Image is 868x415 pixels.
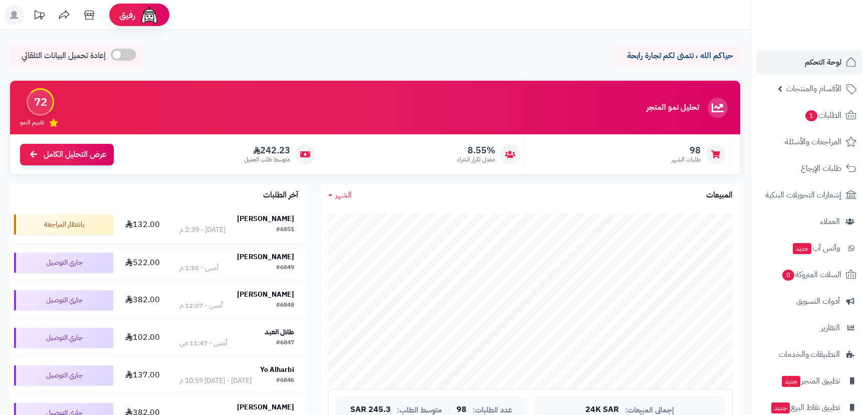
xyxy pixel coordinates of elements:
div: بانتظار المراجعة [14,215,113,235]
span: 242.23 [244,145,290,156]
div: جاري التوصيل [14,328,113,348]
span: أدوات التسويق [796,294,840,308]
span: عدد الطلبات: [473,406,512,414]
span: جديد [771,402,790,413]
h3: آخر الطلبات [263,191,298,200]
p: حياكم الله ، نتمنى لكم تجارة رابحة [622,50,733,62]
a: العملاء [757,210,862,234]
span: 245.3 SAR [350,405,391,414]
div: [DATE] - [DATE] 10:59 م [179,376,252,386]
a: المراجعات والأسئلة [757,130,862,154]
span: متوسط الطلب: [397,406,442,414]
a: تحديثات المنصة [27,5,52,28]
span: عرض التحليل الكامل [44,149,106,160]
a: الشهر [328,189,352,201]
div: جاري التوصيل [14,253,113,273]
span: | [448,406,451,413]
span: جديد [793,243,811,254]
strong: [PERSON_NAME] [237,252,294,262]
a: السلات المتروكة0 [757,263,862,287]
a: إشعارات التحويلات البنكية [757,183,862,207]
span: الأقسام والمنتجات [786,82,841,96]
img: logo-2.png [800,27,858,48]
h3: تحليل نمو المتجر [646,103,699,112]
span: العملاء [820,215,840,229]
div: أمس - 12:07 م [179,301,223,311]
div: #6847 [276,338,294,348]
a: عرض التحليل الكامل [20,144,114,165]
strong: [PERSON_NAME] [237,214,294,224]
span: 8.55% [457,145,495,156]
div: #6851 [276,225,294,235]
span: التطبيقات والخدمات [779,347,840,361]
span: تطبيق المتجر [781,374,840,388]
span: الطلبات [804,108,841,122]
span: لوحة التحكم [805,55,841,69]
span: 24K SAR [585,405,618,414]
a: وآتس آبجديد [757,236,862,260]
strong: [PERSON_NAME] [237,402,294,412]
span: تقييم النمو [20,118,44,127]
a: تطبيق المتجرجديد [757,369,862,393]
div: أمس - 11:47 ص [179,338,227,348]
span: متوسط طلب العميل [244,155,290,164]
div: #6849 [276,263,294,273]
td: 102.00 [117,319,168,356]
span: 1 [805,110,817,121]
a: التطبيقات والخدمات [757,342,862,366]
a: طلبات الإرجاع [757,156,862,180]
span: جديد [782,376,800,387]
span: إجمالي المبيعات: [624,406,674,414]
strong: Yo Alharbi [260,364,294,375]
img: ai-face.png [139,5,159,25]
span: تطبيق نقاط البيع [770,400,840,414]
div: #6846 [276,376,294,386]
td: 132.00 [117,206,168,243]
h3: المبيعات [706,191,733,200]
strong: [PERSON_NAME] [237,289,294,300]
span: الشهر [335,189,352,201]
a: أدوات التسويق [757,289,862,313]
strong: طلال العيد [265,327,294,337]
a: لوحة التحكم [757,50,862,74]
span: 98 [457,405,467,414]
td: 522.00 [117,244,168,281]
div: #6848 [276,301,294,311]
span: طلبات الإرجاع [801,161,841,175]
span: رفيق [119,9,135,21]
span: طلبات الشهر [672,155,701,164]
div: أمس - 1:55 م [179,263,219,273]
td: 137.00 [117,357,168,394]
span: 98 [672,145,701,156]
span: معدل تكرار الشراء [457,155,495,164]
span: إشعارات التحويلات البنكية [765,188,841,202]
span: إعادة تحميل البيانات التلقائي [22,50,106,62]
span: التقارير [821,321,840,335]
span: السلات المتروكة [781,268,841,282]
div: جاري التوصيل [14,365,113,385]
div: جاري التوصيل [14,290,113,310]
span: وآتس آب [792,241,840,255]
a: الطلبات1 [757,103,862,127]
td: 382.00 [117,282,168,319]
div: [DATE] - 2:39 م [179,225,226,235]
span: 0 [782,270,794,281]
span: المراجعات والأسئلة [785,135,841,149]
a: التقارير [757,316,862,340]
